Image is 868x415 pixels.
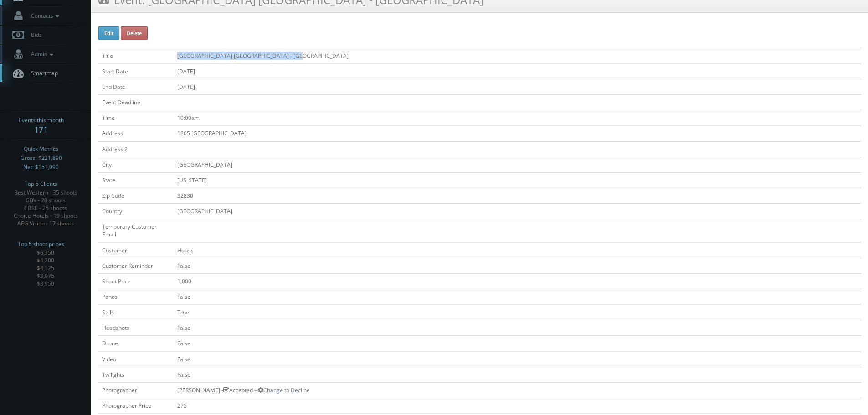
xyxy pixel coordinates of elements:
[98,141,174,157] td: Address 2
[98,398,174,413] td: Photographer Price
[98,110,174,126] td: Time
[174,320,861,336] td: False
[19,116,64,125] span: Events this month
[174,336,861,351] td: False
[121,26,148,40] button: Delete
[174,273,861,289] td: 1,000
[98,382,174,398] td: Photographer
[174,305,861,320] td: True
[25,179,57,189] span: Top 5 Clients
[98,26,119,40] button: Edit
[98,258,174,273] td: Customer Reminder
[174,367,861,382] td: False
[26,50,56,58] span: Admin
[98,320,174,336] td: Headshots
[18,240,64,249] span: Top 5 shoot prices
[98,289,174,304] td: Panos
[258,386,310,394] a: Change to Decline
[174,63,861,79] td: [DATE]
[26,12,62,20] span: Contacts
[98,48,174,63] td: Title
[21,154,62,163] span: Gross: $221,890
[98,204,174,219] td: Country
[174,110,861,126] td: 10:00am
[98,351,174,367] td: Video
[34,124,48,135] strong: 171
[174,172,861,188] td: [US_STATE]
[174,258,861,273] td: False
[98,79,174,94] td: End Date
[98,63,174,79] td: Start Date
[23,163,59,172] span: Net: $151,090
[98,157,174,172] td: City
[98,305,174,320] td: Stills
[98,336,174,351] td: Drone
[98,367,174,382] td: Twilights
[24,144,58,154] span: Quick Metrics
[98,188,174,203] td: Zip Code
[174,289,861,304] td: False
[174,157,861,172] td: [GEOGRAPHIC_DATA]
[98,172,174,188] td: State
[174,48,861,63] td: [GEOGRAPHIC_DATA] [GEOGRAPHIC_DATA] - [GEOGRAPHIC_DATA]
[174,79,861,94] td: [DATE]
[98,219,174,242] td: Temporary Customer Email
[174,242,861,258] td: Hotels
[98,126,174,141] td: Address
[174,204,861,219] td: [GEOGRAPHIC_DATA]
[174,188,861,203] td: 32830
[174,382,861,398] td: [PERSON_NAME] - Accepted --
[174,126,861,141] td: 1805 [GEOGRAPHIC_DATA]
[98,273,174,289] td: Shoot Price
[98,242,174,258] td: Customer
[174,398,861,413] td: 275
[26,69,58,77] span: Smartmap
[174,351,861,367] td: False
[26,31,42,39] span: Bids
[98,95,174,110] td: Event Deadline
